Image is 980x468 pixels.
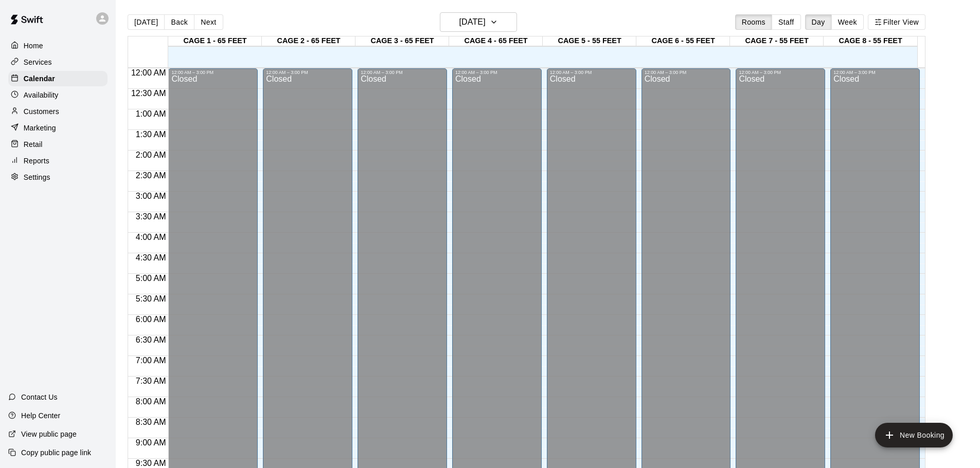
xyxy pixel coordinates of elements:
p: Calendar [24,73,55,84]
a: Customers [8,104,108,119]
button: add [875,423,953,447]
span: 6:30 AM [133,335,169,344]
p: Services [24,57,52,67]
a: Marketing [8,120,108,136]
p: Marketing [24,123,56,133]
h6: [DATE] [459,15,486,29]
span: 12:30 AM [129,89,169,98]
a: Settings [8,170,108,185]
div: 12:00 AM – 3:00 PM [171,70,255,75]
p: Reports [24,156,49,166]
p: Settings [24,172,50,182]
div: CAGE 8 - 55 FEET [824,36,917,46]
p: Home [24,41,43,51]
div: 12:00 AM – 3:00 PM [739,70,822,75]
span: 1:30 AM [133,130,169,139]
div: CAGE 4 - 65 FEET [449,36,543,46]
button: Rooms [735,14,772,30]
button: Week [831,14,864,30]
div: 12:00 AM – 3:00 PM [361,70,444,75]
span: 7:00 AM [133,356,169,365]
button: Staff [772,14,801,30]
div: CAGE 5 - 55 FEET [543,36,636,46]
span: 1:00 AM [133,109,169,118]
span: 2:00 AM [133,151,169,159]
p: Help Center [21,410,60,421]
span: 3:30 AM [133,212,169,221]
span: 4:30 AM [133,253,169,262]
div: 12:00 AM – 3:00 PM [266,70,349,75]
span: 2:30 AM [133,171,169,180]
div: 12:00 AM – 3:00 PM [833,70,917,75]
a: Calendar [8,71,108,86]
a: Reports [8,153,108,169]
p: View public page [21,429,77,439]
span: 7:30 AM [133,377,169,385]
button: Day [805,14,832,30]
button: Filter View [868,14,925,30]
a: Availability [8,87,108,103]
div: CAGE 1 - 65 FEET [168,36,262,46]
div: CAGE 7 - 55 FEET [730,36,824,46]
div: CAGE 6 - 55 FEET [636,36,730,46]
p: Copy public page link [21,447,91,458]
a: Services [8,54,108,70]
button: [DATE] [128,14,165,30]
span: 3:00 AM [133,192,169,200]
div: CAGE 2 - 65 FEET [262,36,355,46]
span: 8:30 AM [133,418,169,426]
span: 5:30 AM [133,294,169,303]
a: Home [8,38,108,53]
div: 12:00 AM – 3:00 PM [455,70,539,75]
div: CAGE 3 - 65 FEET [355,36,449,46]
p: Retail [24,139,43,149]
p: Customers [24,106,59,117]
span: 9:30 AM [133,459,169,467]
a: Retail [8,137,108,152]
p: Contact Us [21,392,58,402]
span: 5:00 AM [133,274,169,283]
p: Availability [24,90,59,100]
button: [DATE] [440,12,517,32]
span: 8:00 AM [133,397,169,406]
span: 6:00 AM [133,315,169,324]
span: 12:00 AM [129,68,169,77]
span: 4:00 AM [133,233,169,241]
span: 9:00 AM [133,438,169,447]
button: Next [194,14,223,30]
div: 12:00 AM – 3:00 PM [550,70,633,75]
button: Back [164,14,194,30]
div: 12:00 AM – 3:00 PM [645,70,728,75]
